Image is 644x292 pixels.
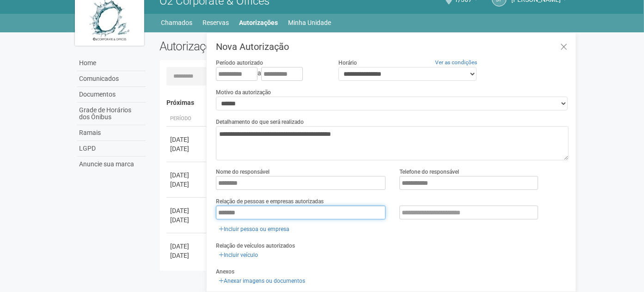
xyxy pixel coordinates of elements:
a: Minha Unidade [288,16,331,29]
a: Ramais [77,125,146,141]
div: [DATE] [170,215,204,225]
a: Incluir veículo [216,250,261,260]
a: Comunicados [77,71,146,87]
h3: Nova Autorização [216,42,569,51]
a: Chamados [161,16,193,29]
a: Anexar imagens ou documentos [216,276,308,286]
a: LGPD [77,141,146,157]
a: Anuncie sua marca [77,157,146,172]
label: Detalhamento do que será realizado [216,118,304,126]
div: [DATE] [170,251,204,260]
label: Telefone do responsável [399,168,459,176]
label: Nome do responsável [216,168,270,176]
div: [DATE] [170,242,204,251]
h4: Próximas [166,99,563,106]
label: Período autorizado [216,59,263,67]
div: a [216,67,324,81]
a: Documentos [77,87,146,103]
label: Horário [338,59,357,67]
label: Relação de pessoas e empresas autorizadas [216,197,324,206]
div: [DATE] [170,206,204,215]
div: [DATE] [170,144,204,153]
label: Motivo da autorização [216,88,271,97]
a: Autorizações [239,16,278,29]
label: Anexos [216,268,234,276]
label: Relação de veículos autorizados [216,242,295,250]
a: Reservas [203,16,229,29]
a: Ver as condições [435,59,477,66]
a: Grade de Horários dos Ônibus [77,103,146,125]
div: [DATE] [170,170,204,180]
a: Home [77,55,146,71]
h2: Autorizações [159,39,357,53]
div: [DATE] [170,180,204,189]
div: [DATE] [170,135,204,144]
a: Incluir pessoa ou empresa [216,224,292,234]
th: Período [166,111,208,127]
